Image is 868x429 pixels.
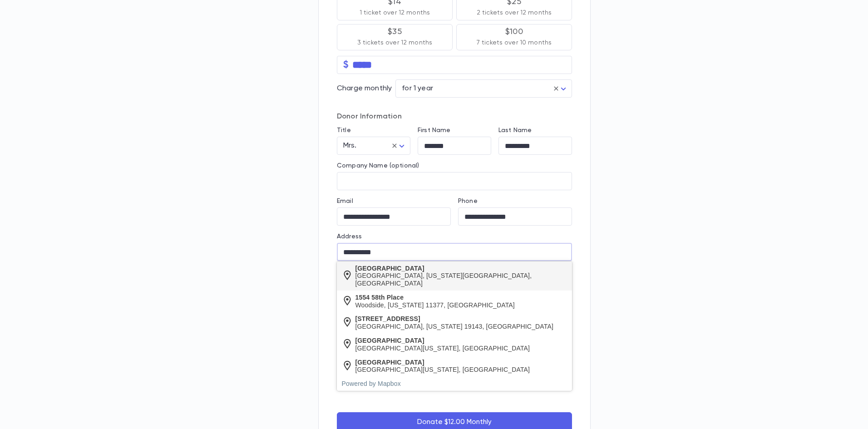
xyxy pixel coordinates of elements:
[355,366,530,374] div: [GEOGRAPHIC_DATA][US_STATE], [GEOGRAPHIC_DATA]
[456,24,572,50] button: $1007 tickets over 10 months
[337,127,351,134] label: Title
[343,142,357,149] span: Mrs.
[355,345,530,352] div: [GEOGRAPHIC_DATA][US_STATE], [GEOGRAPHIC_DATA]
[355,294,515,301] div: 1554 58th Place
[342,380,401,387] a: Powered by Mapbox
[355,301,515,309] div: Woodside, [US_STATE] 11377, [GEOGRAPHIC_DATA]
[337,233,362,240] label: Address
[477,38,552,47] p: 7 tickets over 10 months
[337,162,419,169] label: Company Name (optional)
[388,27,402,36] p: $35
[395,80,572,98] div: for 1 year
[337,197,353,205] label: Email
[360,8,430,17] p: 1 ticket over 12 months
[477,8,552,17] p: 2 tickets over 12 months
[355,315,554,323] div: [STREET_ADDRESS]
[343,60,349,69] p: $
[498,127,532,134] label: Last Name
[402,85,433,92] span: for 1 year
[505,27,523,36] p: $100
[418,127,450,134] label: First Name
[458,197,478,205] label: Phone
[337,137,410,155] div: Mrs.
[337,112,572,121] p: Donor Information
[337,24,453,50] button: $353 tickets over 12 months
[355,359,530,366] div: [GEOGRAPHIC_DATA]
[355,265,567,272] div: [GEOGRAPHIC_DATA]
[355,272,567,287] div: [GEOGRAPHIC_DATA], [US_STATE][GEOGRAPHIC_DATA], [GEOGRAPHIC_DATA]
[355,337,530,345] div: [GEOGRAPHIC_DATA]
[357,38,432,47] p: 3 tickets over 12 months
[355,323,554,330] div: [GEOGRAPHIC_DATA], [US_STATE] 19143, [GEOGRAPHIC_DATA]
[337,84,392,93] p: Charge monthly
